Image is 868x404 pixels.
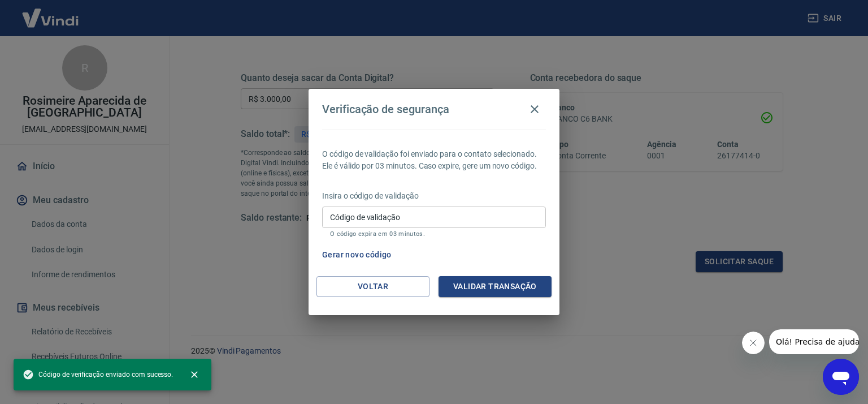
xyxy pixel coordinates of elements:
[182,362,207,387] button: close
[7,8,95,17] span: Olá! Precisa de ajuda?
[322,148,546,172] p: O código de validação foi enviado para o contato selecionado. Ele é válido por 03 minutos. Caso e...
[322,102,449,116] h4: Verificação de segurança
[439,276,552,297] button: Validar transação
[322,190,546,202] p: Insira o código de validação
[823,359,859,395] iframe: Botão para abrir a janela de mensagens
[330,230,538,238] p: O código expira em 03 minutos.
[769,329,859,354] iframe: Mensagem da empresa
[318,244,396,265] button: Gerar novo código
[316,276,429,297] button: Voltar
[742,332,765,354] iframe: Fechar mensagem
[23,369,173,380] span: Código de verificação enviado com sucesso.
